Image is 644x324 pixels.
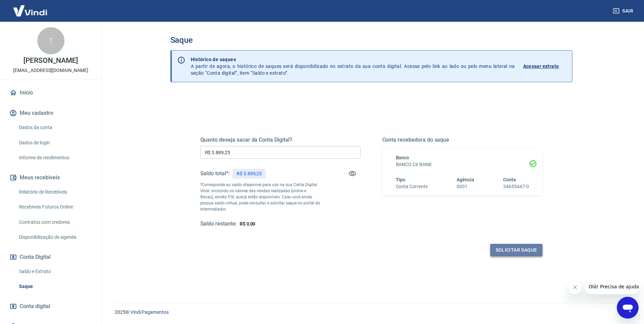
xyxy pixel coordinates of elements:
[16,280,93,293] a: Saque
[237,170,262,177] p: R$ 3.889,25
[617,297,639,319] iframe: Botão para abrir a janela de mensagens
[16,230,93,244] a: Disponibilização de agenda
[396,155,409,160] span: Banco
[490,244,542,256] button: Solicitar saque
[568,281,582,294] iframe: Fechar mensagem
[170,35,572,45] h3: Saque
[8,250,93,265] button: Conta Digital
[503,183,529,190] h6: 34655447-0
[16,265,93,278] a: Saldo e Extrato
[37,27,65,54] div: T
[396,177,406,182] span: Tipo
[382,137,542,143] h5: Conta recebedora do saque
[200,137,361,143] h5: Quanto deseja sacar da Conta Digital?
[503,177,516,182] span: Conta
[396,161,529,168] h6: BANCO C6 BANK
[4,5,57,10] span: Olá! Precisa de ajuda?
[16,121,93,134] a: Dados da conta
[8,106,93,121] button: Meu cadastro
[396,183,428,190] h6: Conta Corrente
[13,67,88,74] p: [EMAIL_ADDRESS][DOMAIN_NAME]
[8,299,93,314] a: Conta digital
[200,182,320,212] p: *Corresponde ao saldo disponível para uso na sua Conta Digital Vindi. Incluindo os valores das ve...
[16,136,93,150] a: Dados de login
[611,5,636,17] button: Sair
[8,85,93,100] a: Início
[585,279,639,294] iframe: Mensagem da empresa
[8,170,93,185] button: Meus recebíveis
[16,185,93,199] a: Relatório de Recebíveis
[240,221,256,227] span: R$ 0,00
[191,56,515,76] p: A partir de agora, o histórico de saques será disponibilizado no extrato da sua conta digital. Ac...
[200,220,237,228] h5: Saldo restante:
[457,183,474,190] h6: 0001
[523,56,567,76] a: Acessar extrato
[8,0,52,21] img: Vindi
[200,170,230,177] h5: Saldo total*:
[130,309,169,315] a: Vindi Pagamentos
[457,177,474,182] span: Agência
[191,56,515,63] p: Histórico de saques
[16,151,93,165] a: Informe de rendimentos
[23,57,78,64] p: [PERSON_NAME]
[115,309,628,316] p: 2025 ©
[20,302,50,311] span: Conta digital
[16,200,93,214] a: Recebíveis Futuros Online
[523,63,559,70] p: Acessar extrato
[16,215,93,229] a: Contratos com credores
